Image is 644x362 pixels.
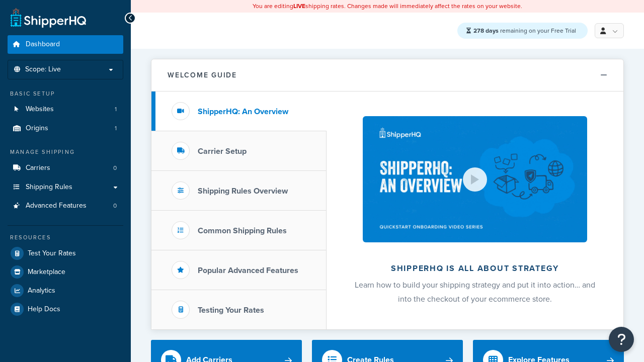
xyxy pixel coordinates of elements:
[609,327,634,352] button: Open Resource Center
[198,187,288,196] h3: Shipping Rules Overview
[28,249,76,258] span: Test Your Rates
[198,226,287,235] h3: Common Shipping Rules
[26,202,87,210] span: Advanced Features
[355,279,595,305] span: Learn how to build your shipping strategy and put it into action… and into the checkout of your e...
[8,263,123,281] a: Marketplace
[8,197,123,215] a: Advanced Features0
[293,2,305,11] b: LIVE
[28,305,60,314] span: Help Docs
[8,119,123,138] a: Origins1
[26,183,72,192] span: Shipping Rules
[8,282,123,300] a: Analytics
[198,147,247,156] h3: Carrier Setup
[8,244,123,262] a: Test Your Rates
[198,266,298,275] h3: Popular Advanced Features
[28,268,65,277] span: Marketplace
[8,159,123,177] a: Carriers0
[8,148,123,156] div: Manage Shipping
[26,40,60,49] span: Dashboard
[151,59,623,92] button: Welcome Guide
[8,197,123,215] li: Advanced Features
[8,100,123,119] li: Websites
[8,178,123,197] a: Shipping Rules
[198,107,288,116] h3: ShipperHQ: An Overview
[363,116,587,242] img: ShipperHQ is all about strategy
[26,124,48,133] span: Origins
[28,287,55,295] span: Analytics
[113,164,117,172] span: 0
[8,300,123,318] a: Help Docs
[115,105,117,114] span: 1
[473,26,576,35] span: remaining on your Free Trial
[26,164,50,172] span: Carriers
[8,233,123,242] div: Resources
[8,89,123,98] div: Basic Setup
[198,306,264,315] h3: Testing Your Rates
[25,65,61,74] span: Scope: Live
[8,35,123,54] a: Dashboard
[8,119,123,138] li: Origins
[168,71,237,79] h2: Welcome Guide
[353,264,597,273] h2: ShipperHQ is all about strategy
[473,26,499,35] strong: 278 days
[113,202,117,210] span: 0
[115,124,117,133] span: 1
[8,100,123,119] a: Websites1
[8,159,123,177] li: Carriers
[26,105,54,114] span: Websites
